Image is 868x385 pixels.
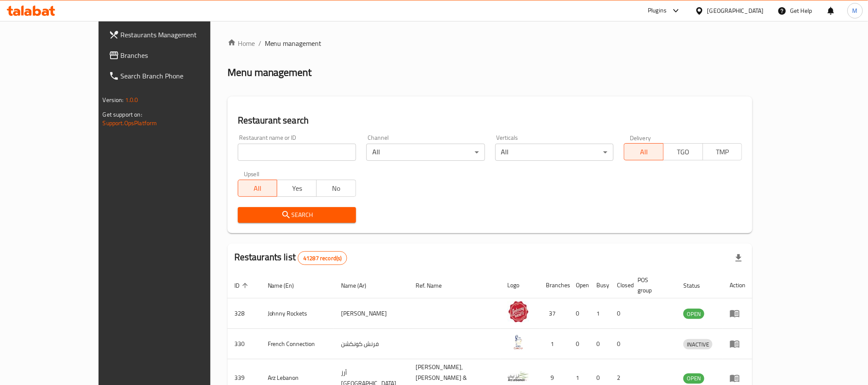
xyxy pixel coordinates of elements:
[261,298,335,329] td: Johnny Rockets
[590,329,611,359] td: 0
[242,182,274,195] span: All
[539,298,569,329] td: 37
[102,24,243,45] a: Restaurants Management
[334,329,409,359] td: فرنش كونكشن
[320,182,353,195] span: No
[103,94,124,105] span: Version:
[298,251,347,265] div: Total records count
[268,280,305,291] span: Name (En)
[730,308,745,319] div: Menu
[590,272,611,298] th: Busy
[663,143,703,160] button: TGO
[341,280,377,291] span: Name (Ar)
[298,254,347,262] span: 41287 record(s)
[638,275,667,295] span: POS group
[316,180,356,197] button: No
[624,143,664,160] button: All
[102,45,243,66] a: Branches
[630,135,651,141] label: Delivery
[611,298,631,329] td: 0
[648,6,667,16] div: Plugins
[569,329,590,359] td: 0
[261,329,335,359] td: French Connection
[495,144,614,161] div: All
[102,66,243,86] a: Search Branch Phone
[103,109,142,120] span: Get support on:
[683,280,711,291] span: Status
[125,94,138,105] span: 1.0.0
[508,331,529,353] img: French Connection
[683,373,704,383] span: OPEN
[238,180,278,197] button: All
[539,272,569,298] th: Branches
[683,340,712,349] span: INACTIVE
[227,329,261,359] td: 330
[706,146,739,158] span: TMP
[569,272,590,298] th: Open
[245,210,349,220] span: Search
[723,272,752,298] th: Action
[667,146,700,158] span: TGO
[238,207,356,223] button: Search
[590,298,611,329] td: 1
[683,373,704,384] div: OPEN
[121,71,236,81] span: Search Branch Phone
[238,114,742,127] h2: Restaurant search
[416,280,453,291] span: Ref. Name
[703,143,742,160] button: TMP
[853,6,858,15] span: M
[366,144,485,161] div: All
[539,329,569,359] td: 1
[227,38,753,48] nav: breadcrumb
[103,117,157,129] a: Support.OpsPlatform
[501,272,539,298] th: Logo
[234,280,251,291] span: ID
[121,30,236,40] span: Restaurants Management
[258,38,261,48] li: /
[227,298,261,329] td: 328
[277,180,317,197] button: Yes
[611,272,631,298] th: Closed
[730,373,745,383] div: Menu
[707,6,764,15] div: [GEOGRAPHIC_DATA]
[683,309,704,319] div: OPEN
[265,38,322,48] span: Menu management
[508,301,529,322] img: Johnny Rockets
[334,298,409,329] td: [PERSON_NAME]
[569,298,590,329] td: 0
[683,309,704,319] span: OPEN
[683,339,712,349] div: INACTIVE
[628,146,660,158] span: All
[238,144,356,161] input: Search for restaurant name or ID..
[234,251,347,265] h2: Restaurants list
[730,339,745,349] div: Menu
[281,182,313,195] span: Yes
[244,171,260,177] label: Upsell
[728,248,749,268] div: Export file
[611,329,631,359] td: 0
[227,66,312,79] h2: Menu management
[121,50,236,60] span: Branches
